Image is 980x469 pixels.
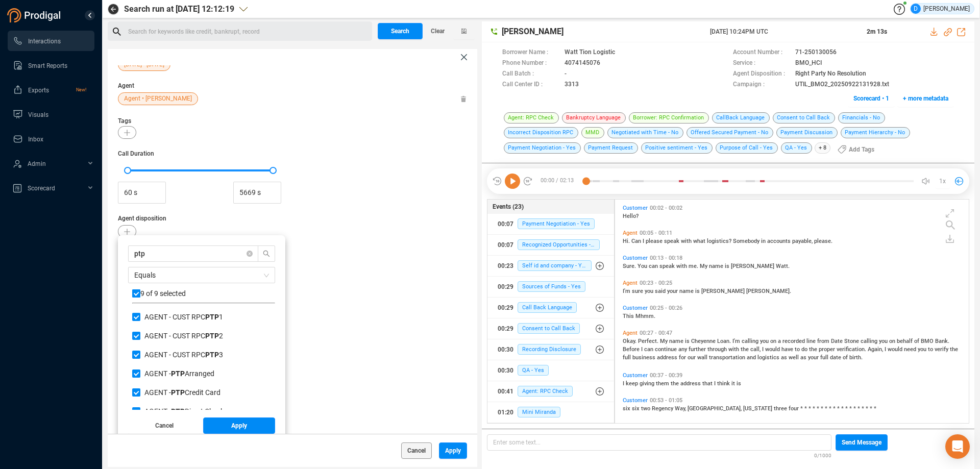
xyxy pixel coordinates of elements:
[7,8,63,22] img: prodigal-logo
[502,26,708,38] span: [PERSON_NAME]
[664,238,681,244] span: speak
[655,346,678,353] span: continue
[623,380,626,387] span: I
[774,405,789,412] span: three
[518,302,577,313] span: Call Back Language
[648,255,684,261] span: 00:13 - 00:18
[231,417,247,434] span: Apply
[632,354,657,361] span: business
[709,354,747,361] span: transportation
[205,332,219,340] b: PTP
[8,31,94,51] li: Interactions
[838,112,885,124] span: Financials - No
[584,142,638,154] span: Payment Request
[725,263,731,269] span: is
[712,112,770,124] span: CallBack Language
[707,346,728,353] span: through
[487,256,615,276] button: 00:23Self id and company - Yes
[518,386,573,397] span: Agent: RPC Check
[814,238,832,244] span: please.
[914,4,918,14] span: D
[765,346,781,353] span: would
[689,346,707,353] span: further
[885,346,888,353] span: I
[646,238,664,244] span: please
[750,346,762,353] span: call,
[518,218,595,229] span: Payment Negotiation - Yes
[565,80,579,90] span: 3313
[431,23,445,39] span: Clear
[518,365,549,376] span: QA - Yes
[171,369,185,378] b: PTP
[742,338,760,344] span: calling
[656,380,671,387] span: them
[13,55,86,76] a: Smart Reports
[171,388,185,397] b: PTP
[13,80,86,100] a: ExportsNew!
[645,288,655,294] span: you
[837,346,868,353] span: verification.
[904,346,918,353] span: need
[144,351,223,359] span: AGENT - CUST RPC 3
[831,141,880,158] button: Add Tags
[28,38,61,45] span: Interactions
[652,405,675,412] span: Regency
[533,174,586,189] span: 00:00 / 02:13
[607,127,683,138] span: Negotiated with Time - No
[28,160,46,167] span: Admin
[635,313,655,319] span: Mhmm.
[844,338,861,344] span: Stone
[843,354,849,361] span: of
[660,338,669,344] span: My
[702,380,714,387] span: that
[504,127,578,138] span: Incorrect Disposition RPC
[879,338,889,344] span: you
[714,380,717,387] span: I
[669,338,685,344] span: name
[849,141,874,158] span: Add Tags
[391,23,409,39] span: Search
[747,354,757,361] span: and
[498,258,513,274] div: 00:23
[144,313,223,321] span: AGENT - CUST RPC 1
[918,346,928,353] span: you
[620,202,968,422] div: grid
[518,260,592,271] span: Self id and company - Yes
[841,127,910,138] span: Payment Hierarchy - No
[638,338,660,344] span: Perfect.
[640,380,656,387] span: giving
[28,136,43,143] span: Inbox
[144,332,223,340] span: AGENT - CUST RPC 2
[767,238,792,244] span: accounts
[781,354,789,361] span: as
[773,112,835,124] span: Consent to Call Back
[781,142,812,154] span: QA - Yes
[638,280,674,286] span: 00:23 - 00:25
[487,298,615,318] button: 00:29Call Back Language
[623,213,639,219] span: Hello?
[921,338,935,344] span: BMO
[118,117,131,125] span: Tags
[760,338,770,344] span: you
[504,142,581,154] span: Payment Negotiation - Yes
[644,346,655,353] span: can
[623,288,632,294] span: I'm
[836,434,888,451] button: Send Message
[487,381,615,402] button: 00:41Agent: RPC Check
[741,346,750,353] span: the
[733,238,761,244] span: Somebody
[778,338,782,344] span: a
[623,280,638,286] span: Agent
[623,397,648,404] span: Customer
[935,346,950,353] span: verify
[623,238,631,244] span: Hi.
[13,104,86,125] a: Visuals
[641,142,713,154] span: Positive sentiment - Yes
[868,346,885,353] span: Again,
[830,354,843,361] span: date
[733,47,790,58] span: Account Number :
[659,263,676,269] span: speak
[737,380,741,387] span: is
[808,354,820,361] span: your
[814,451,831,459] span: 0/1000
